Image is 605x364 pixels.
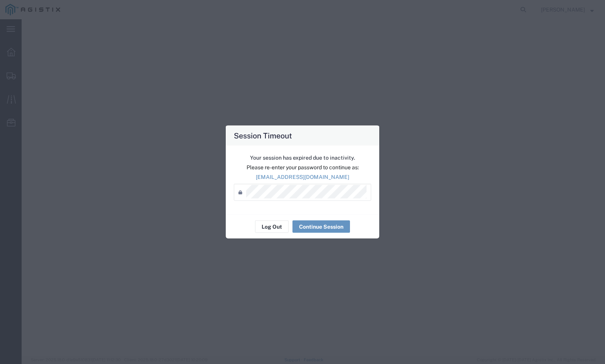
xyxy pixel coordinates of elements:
[234,163,371,172] p: Please re-enter your password to continue as:
[234,173,371,181] p: [EMAIL_ADDRESS][DOMAIN_NAME]
[234,130,292,141] h4: Session Timeout
[292,221,350,233] button: Continue Session
[255,221,289,233] button: Log Out
[234,154,371,162] p: Your session has expired due to inactivity.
